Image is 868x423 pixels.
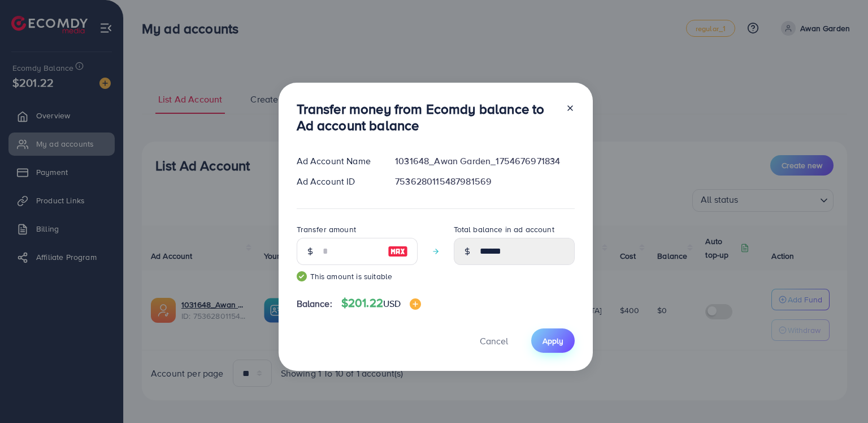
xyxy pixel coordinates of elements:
small: This amount is suitable [297,271,418,282]
div: 1031648_Awan Garden_1754676971834 [386,155,583,168]
h3: Transfer money from Ecomdy balance to Ad account balance [297,101,557,134]
button: Apply [531,328,575,353]
label: Transfer amount [297,224,356,235]
img: image [388,245,408,258]
span: Balance: [297,297,332,310]
span: Cancel [480,335,508,347]
div: 7536280115487981569 [386,175,583,188]
button: Cancel [466,328,522,353]
label: Total balance in ad account [454,224,554,235]
h4: $201.22 [341,296,422,310]
img: image [410,298,421,310]
div: Ad Account Name [288,155,387,168]
span: USD [383,297,401,310]
img: guide [297,271,307,281]
span: Apply [542,335,563,347]
iframe: Chat [820,372,860,415]
div: Ad Account ID [288,175,387,188]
